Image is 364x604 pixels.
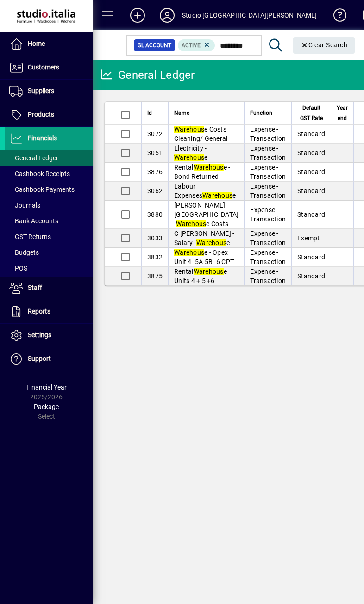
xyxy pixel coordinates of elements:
[337,103,348,123] span: Year end
[174,268,227,284] span: Rental e Units 4 + 5 +6
[5,347,93,371] a: Support
[147,187,163,195] span: 3062
[174,230,234,246] span: C [PERSON_NAME] -Salary - e
[297,168,325,176] span: Standard
[178,39,215,51] mat-chip: Activation Status: Active
[5,103,93,126] a: Products
[9,170,70,177] span: Cashbook Receipts
[297,211,325,218] span: Standard
[28,40,45,47] span: Home
[9,217,58,225] span: Bank Accounts
[174,126,227,142] span: e Costs Cleaning/ General
[5,80,93,103] a: Suppliers
[250,145,286,161] span: Expense - Transaction
[147,149,163,157] span: 3051
[100,68,195,82] div: General Ledger
[28,355,51,362] span: Support
[297,253,325,261] span: Standard
[250,206,286,223] span: Expense - Transaction
[26,384,67,391] span: Financial Year
[250,249,286,265] span: Expense - Transaction
[152,7,182,24] button: Profile
[297,130,325,138] span: Standard
[28,63,59,71] span: Customers
[5,32,93,56] a: Home
[5,324,93,347] a: Settings
[266,8,317,23] div: [PERSON_NAME]
[250,268,286,284] span: Expense - Transaction
[28,87,54,94] span: Suppliers
[9,233,51,240] span: GST Returns
[138,41,171,50] span: GL Account
[147,108,152,118] span: Id
[182,42,201,49] span: Active
[147,211,163,218] span: 3880
[196,239,226,246] em: Warehous
[174,164,230,180] span: Rental e - Bond Returned
[174,145,207,161] span: Electricity - e
[28,308,50,315] span: Reports
[174,249,204,256] em: Warehous
[147,234,163,242] span: 3033
[147,108,163,118] div: Id
[174,108,189,118] span: Name
[28,284,42,291] span: Staff
[194,268,224,275] em: Warehous
[9,264,27,272] span: POS
[293,37,355,54] button: Clear
[123,7,152,24] button: Add
[5,300,93,323] a: Reports
[147,272,163,280] span: 3875
[250,126,286,142] span: Expense - Transaction
[174,201,238,227] span: [PERSON_NAME][GEOGRAPHIC_DATA] - e Costs
[5,166,93,182] a: Cashbook Receipts
[297,272,325,280] span: Standard
[28,134,57,142] span: Financials
[9,249,39,256] span: Budgets
[9,154,58,162] span: General Ledger
[326,2,346,32] a: Knowledge Base
[250,182,286,199] span: Expense - Transaction
[297,149,325,157] span: Standard
[174,182,236,199] span: Labour Expenses e
[297,234,320,242] span: Exempt
[297,187,325,195] span: Standard
[250,164,286,180] span: Expense - Transaction
[174,249,234,265] span: e - Opex Unit 4 -5A 5B -6 CPT
[202,192,232,199] em: Warehous
[5,213,93,229] a: Bank Accounts
[9,201,40,209] span: Journals
[5,150,93,166] a: General Ledger
[174,154,204,161] em: Warehous
[297,103,325,123] span: Default GST Rate
[5,277,93,300] a: Staff
[9,186,75,193] span: Cashbook Payments
[174,108,238,118] div: Name
[174,126,204,133] em: Warehous
[5,182,93,197] a: Cashbook Payments
[147,253,163,261] span: 3832
[147,130,163,138] span: 3072
[5,229,93,245] a: GST Returns
[34,403,59,410] span: Package
[5,260,93,276] a: POS
[28,331,51,339] span: Settings
[28,111,54,118] span: Products
[5,197,93,213] a: Journals
[301,41,348,49] span: Clear Search
[5,245,93,260] a: Budgets
[147,168,163,176] span: 3876
[194,164,224,171] em: Warehous
[176,220,206,227] em: Warehous
[182,8,266,23] div: Studio [GEOGRAPHIC_DATA]
[250,230,286,246] span: Expense - Transaction
[250,108,272,118] span: Function
[5,56,93,79] a: Customers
